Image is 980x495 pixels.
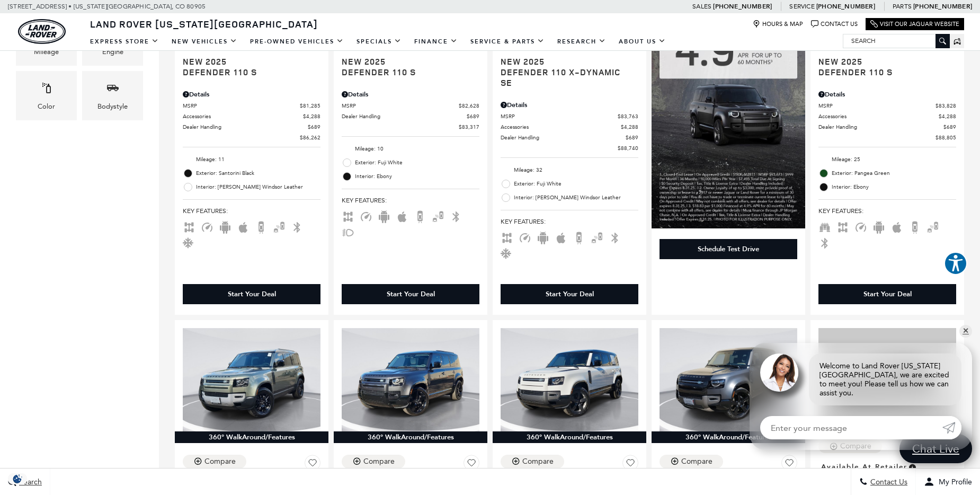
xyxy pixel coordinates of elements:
[809,353,961,405] div: Welcome to Land Rover [US_STATE][GEOGRAPHIC_DATA], we are excited to meet you! Please tell us how...
[660,328,797,431] img: 2025 Land Rover Defender 110 V8
[303,112,320,120] span: $4,288
[8,3,206,10] a: [STREET_ADDRESS] • [US_STATE][GEOGRAPHIC_DATA], CO 80905
[501,144,638,152] a: $88,740
[183,67,313,77] span: Defender 110 S
[183,455,246,469] button: Compare Vehicle
[501,112,638,120] a: MSRP $83,763
[342,67,471,77] span: Defender 110 S
[555,233,567,241] span: Apple Car-Play
[360,212,372,219] span: Adaptive Cruise Control
[183,153,320,166] li: Mileage: 11
[183,123,320,131] a: Dealer Handling $689
[936,134,956,142] span: $88,805
[378,212,390,219] span: Android Auto
[934,478,972,487] span: My Profile
[84,32,672,51] nav: Main Navigation
[18,19,66,44] a: land-rover
[183,56,313,67] span: New 2025
[82,71,143,120] div: BodystyleBodystyle
[789,3,814,10] span: Service
[863,289,912,299] div: Start Your Deal
[183,32,320,77] a: Available at RetailerNew 2025Defender 110 S
[255,223,268,230] span: Backup Camera
[183,123,308,131] span: Dealer Handling
[626,134,638,142] span: $689
[501,233,513,241] span: AWD
[622,455,638,475] button: Save Vehicle
[355,171,479,182] span: Interior: Ebony
[40,79,53,101] span: Color
[913,2,972,11] a: [PHONE_NUMBER]
[753,20,803,28] a: Hours & Map
[522,457,554,466] div: Compare
[872,223,885,230] span: Android Auto
[501,328,638,431] img: 2025 Land Rover Defender 110 V8
[342,328,479,431] img: 2025 Land Rover Defender 110 X-Dynamic SE
[816,2,875,11] a: [PHONE_NUMBER]
[342,455,405,469] button: Compare Vehicle
[811,20,858,28] a: Contact Us
[573,233,585,241] span: Backup Camera
[237,223,250,230] span: Apple Car-Play
[291,223,304,230] span: Bluetooth
[818,90,956,99] div: Pricing Details - Defender 110 S
[501,32,638,88] a: Available at RetailerNew 2025Defender 110 X-Dynamic SE
[944,252,967,277] aside: Accessibility Help Desk
[519,233,531,241] span: Adaptive Cruise Control
[467,112,479,120] span: $689
[175,431,328,443] div: 360° WalkAround/Features
[501,455,564,469] button: Compare Vehicle
[183,134,320,142] a: $86,262
[818,153,956,166] li: Mileage: 25
[916,469,980,495] button: Open user profile menu
[942,416,961,439] a: Submit
[843,34,949,47] input: Search
[818,238,831,246] span: Bluetooth
[660,239,797,259] div: Schedule Test Drive
[342,195,479,206] span: Key Features :
[818,123,943,131] span: Dealer Handling
[501,123,638,131] a: Accessories $4,288
[414,212,426,219] span: Backup Camera
[183,284,320,304] div: Start Your Deal
[501,67,630,88] span: Defender 110 X-Dynamic SE
[204,457,236,466] div: Compare
[342,112,467,120] span: Dealer Handling
[342,90,479,99] div: Pricing Details - Defender 110 S
[591,233,603,241] span: Blind Spot Monitor
[609,233,621,241] span: Bluetooth
[818,284,956,304] div: Start Your Deal
[893,3,912,10] span: Parts
[944,252,967,275] button: Explore your accessibility options
[355,157,479,168] span: Exterior: Fuji White
[939,112,956,120] span: $4,288
[621,123,638,131] span: $4,288
[612,32,672,51] a: About Us
[501,134,626,142] span: Dealer Handling
[84,32,165,51] a: EXPRESS STORE
[183,328,320,431] img: 2025 Land Rover Defender 110 S
[106,79,119,101] span: Bodystyle
[514,192,638,203] span: Interior: [PERSON_NAME] Windsor Leather
[618,144,638,152] span: $88,740
[832,182,956,192] span: Interior: Ebony
[836,223,849,230] span: AWD
[926,223,939,230] span: Blind Spot Monitor
[546,289,594,299] div: Start Your Deal
[300,134,320,142] span: $86,262
[713,2,772,11] a: [PHONE_NUMBER]
[501,100,638,110] div: Pricing Details - Defender 110 X-Dynamic SE
[363,457,395,466] div: Compare
[501,163,638,177] li: Mileage: 32
[818,134,956,142] a: $88,805
[244,32,350,51] a: Pre-Owned Vehicles
[818,56,948,67] span: New 2025
[165,32,244,51] a: New Vehicles
[228,289,276,299] div: Start Your Deal
[501,249,513,257] span: Cooled Seats
[18,19,66,44] img: Land Rover
[501,216,638,227] span: Key Features :
[219,223,231,230] span: Android Auto
[342,284,479,304] div: Start Your Deal
[342,123,479,131] a: $83,317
